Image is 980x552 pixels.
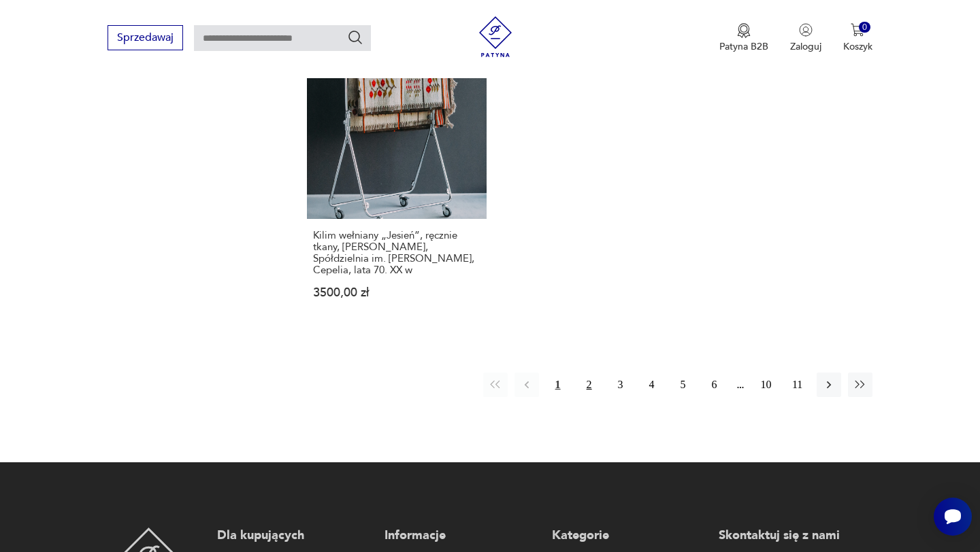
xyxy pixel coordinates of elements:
button: Zaloguj [790,23,821,53]
a: Sprzedawaj [108,34,183,44]
button: 4 [640,373,664,397]
button: Sprzedawaj [108,25,183,50]
button: 3 [608,373,633,397]
button: 11 [785,373,810,397]
a: Kilim wełniany „Jesień”, ręcznie tkany, R.Orszulski, Spółdzielnia im. Stanisława Wyspiańskiego, C... [307,40,486,325]
p: 3500,00 zł [313,287,480,298]
img: Ikona koszyka [851,23,864,37]
button: 2 [577,373,602,397]
button: 5 [671,373,696,397]
button: 1 [546,373,570,397]
iframe: Smartsupp widget button [934,498,972,536]
img: Ikonka użytkownika [799,23,813,37]
div: 0 [859,22,870,33]
p: Zaloguj [790,40,821,53]
p: Kategorie [552,528,706,544]
button: 6 [702,373,727,397]
p: Skontaktuj się z nami [719,528,872,544]
button: Patyna B2B [719,23,768,53]
button: 10 [754,373,779,397]
p: Koszyk [843,40,872,53]
p: Dla kupujących [217,528,371,544]
button: Szukaj [347,29,363,46]
a: Ikona medaluPatyna B2B [719,23,768,53]
p: Patyna B2B [719,40,768,53]
h3: Kilim wełniany „Jesień”, ręcznie tkany, [PERSON_NAME], Spółdzielnia im. [PERSON_NAME], Cepelia, l... [313,230,480,276]
img: Ikona medalu [737,23,751,38]
button: 0Koszyk [843,23,872,53]
p: Informacje [385,528,538,544]
img: Patyna - sklep z meblami i dekoracjami vintage [475,16,516,57]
